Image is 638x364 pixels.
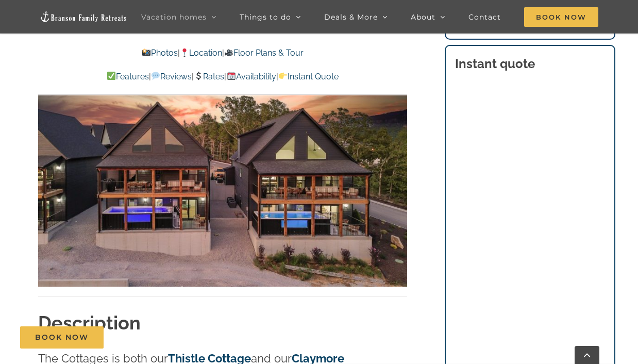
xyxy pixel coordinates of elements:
[180,48,189,57] img: 📍
[224,48,304,58] a: Floor Plans & Tour
[194,72,224,81] a: Rates
[324,13,378,21] span: Deals & More
[194,72,203,80] img: 💲
[107,72,149,81] a: Features
[107,72,115,80] img: ✅
[524,7,598,27] span: Book Now
[35,333,89,342] span: Book Now
[38,79,407,287] img: DCIM100MEDIADJI_0127.JPG
[180,48,222,58] a: Location
[151,72,192,81] a: Reviews
[141,48,177,58] a: Photos
[152,72,160,80] img: 💬
[38,70,407,84] p: | | | |
[227,72,236,80] img: 📆
[240,13,291,21] span: Things to do
[226,72,276,81] a: Availability
[142,48,150,57] img: 📸
[141,13,207,21] span: Vacation homes
[38,312,141,334] strong: Description
[38,46,407,60] p: | |
[40,11,127,23] img: Branson Family Retreats Logo
[20,326,104,349] a: Book Now
[411,13,435,21] span: About
[225,48,233,57] img: 🎥
[468,13,501,21] span: Contact
[278,72,339,81] a: Instant Quote
[455,56,535,71] strong: Instant quote
[279,72,287,80] img: 👉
